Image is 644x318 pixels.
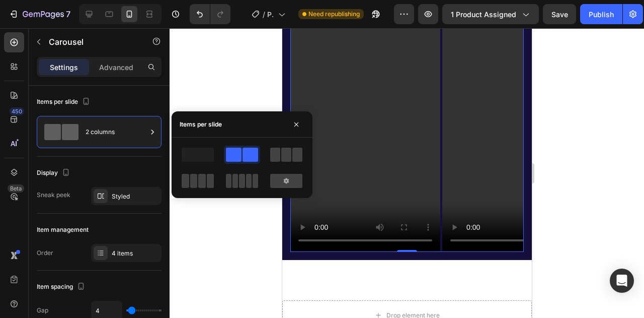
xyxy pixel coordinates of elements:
div: Open Intercom Messenger [610,269,634,293]
span: Product Page - [DATE] 15:35:48 [267,9,274,20]
div: Items per slide [37,95,92,109]
div: Sneak peek [37,190,70,200]
span: Need republishing [308,10,360,19]
div: Drop element here [104,283,157,291]
p: Advanced [99,62,133,73]
iframe: Design area [282,28,532,318]
button: Save [543,4,576,24]
span: 1 product assigned [451,9,516,20]
div: 4 items [112,249,159,258]
div: Styled [112,192,159,201]
div: Publish [589,9,614,20]
div: Undo/Redo [190,4,230,24]
div: Item management [37,225,89,234]
div: Gap [37,306,48,315]
div: Display [37,166,72,180]
span: / [263,9,265,20]
button: 1 product assigned [442,4,539,24]
p: 7 [66,8,70,20]
div: 450 [10,107,24,115]
div: 2 columns [86,120,147,144]
button: 7 [4,4,75,24]
div: Item spacing [37,280,87,294]
p: Carousel [49,36,134,48]
p: Settings [50,62,78,73]
div: Order [37,248,53,258]
div: Beta [8,184,24,193]
div: Items per slide [180,120,222,129]
span: Save [551,10,568,19]
button: Publish [580,4,622,24]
